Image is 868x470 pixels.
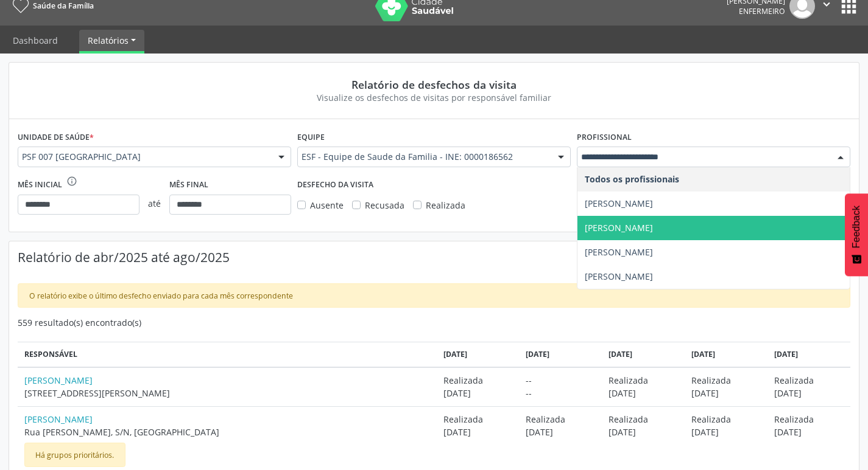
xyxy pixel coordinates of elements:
span: [PERSON_NAME] [585,222,653,233]
label: Unidade de saúde [18,128,94,147]
span: Saúde da Família [33,1,94,11]
a: [PERSON_NAME] [24,413,431,426]
div: Há grupos prioritários. [24,443,125,467]
label: Mês inicial [18,176,62,195]
span: Realizada [774,413,844,426]
div: [DATE] [774,349,844,360]
span: [PERSON_NAME] [585,198,653,209]
span: -- [526,374,596,387]
span: Ausente [310,199,344,211]
span: Realizada [609,374,679,387]
div: 559 resultado(s) encontrado(s) [18,316,850,329]
span: Enfermeiro [739,6,785,16]
span: Feedback [851,206,862,248]
span: até [139,188,169,218]
span: [DATE] [443,426,513,438]
label: Mês final [169,176,208,195]
span: Todos os profissionais [585,173,679,185]
a: [PERSON_NAME] [24,374,431,387]
span: Relatórios [88,35,129,46]
label: Profissional [577,128,632,147]
span: -- [526,387,596,399]
span: [DATE] [691,387,761,399]
span: Realizada [526,413,596,426]
span: [DATE] [774,387,844,399]
span: [PERSON_NAME] [585,271,653,282]
div: Responsável [24,349,431,360]
span: [DATE] [609,426,679,438]
i: info_outline [66,176,77,187]
span: [DATE] [526,426,596,438]
div: Relatório de desfechos da visita [26,78,842,91]
span: [DATE] [774,426,844,438]
span: Rua [PERSON_NAME], S/N, [GEOGRAPHIC_DATA] [24,426,431,438]
span: [STREET_ADDRESS][PERSON_NAME] [24,387,431,399]
span: Realizada [426,199,465,211]
span: Realizada [774,374,844,387]
div: Visualize os desfechos de visitas por responsável familiar [26,91,842,104]
span: Realizada [443,374,513,387]
span: ESF - Equipe de Saude da Familia - INE: 0000186562 [302,151,546,163]
label: Equipe [297,128,325,147]
div: O intervalo deve ser de no máximo 6 meses [66,176,77,195]
h4: Relatório de abr/2025 até ago/2025 [18,250,825,265]
span: Realizada [691,374,761,387]
a: Dashboard [4,30,66,51]
span: Recusada [365,199,404,211]
span: Realizada [609,413,679,426]
div: [DATE] [526,349,596,360]
a: Relatórios [79,30,144,51]
span: Realizada [691,413,761,426]
div: O relatório exibe o último desfecho enviado para cada mês correspondente [18,283,850,308]
div: [DATE] [609,349,679,360]
span: Realizada [443,413,513,426]
span: [PERSON_NAME] [585,246,653,258]
span: PSF 007 [GEOGRAPHIC_DATA] [22,151,266,163]
button: Feedback - Mostrar pesquisa [845,193,868,276]
div: [DATE] [443,349,513,360]
span: [DATE] [691,426,761,438]
div: [DATE] [691,349,761,360]
span: [DATE] [443,387,513,399]
span: [DATE] [609,387,679,399]
label: DESFECHO DA VISITA [297,176,373,195]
